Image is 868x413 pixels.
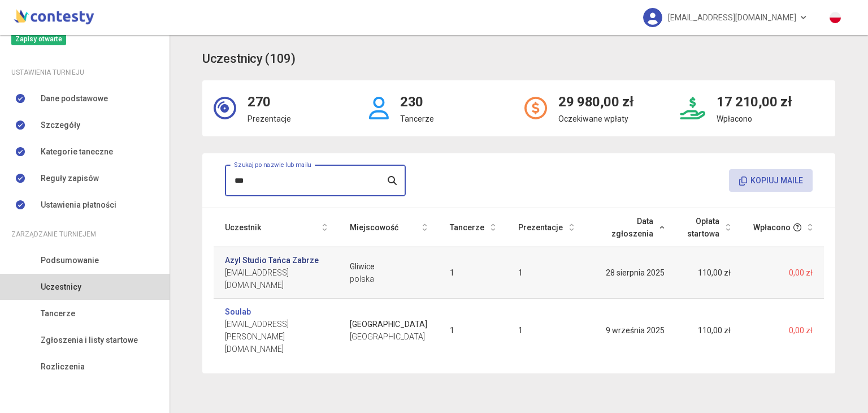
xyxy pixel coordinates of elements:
[225,306,251,318] a: Soulab
[11,66,158,79] div: Ustawienia turnieju
[248,113,291,125] p: Prezentacje
[41,199,116,211] span: Ustawienia płatności
[225,266,327,291] span: [EMAIL_ADDRESS][DOMAIN_NAME]
[225,254,319,266] a: Azyl Studio Tańca Zabrze
[558,113,633,125] p: Oczekiwane wpłaty
[11,228,96,240] span: Zarządzanie turniejem
[717,92,792,113] h2: 17 210,00 zł
[439,208,507,247] th: Tancerze
[248,92,291,113] h2: 270
[41,334,138,346] span: Zgłoszenia i listy startowe
[214,208,338,247] th: Uczestnik
[400,113,434,125] p: Tancerze
[676,208,742,247] th: Opłata startowa
[350,330,427,343] span: [GEOGRAPHIC_DATA]
[225,318,327,355] span: [EMAIL_ADDRESS][PERSON_NAME][DOMAIN_NAME]
[41,172,99,184] span: Reguły zapisów
[439,299,507,363] td: 1
[753,221,791,234] span: Wpłacono
[11,33,66,45] span: Zapisy otwarte
[742,247,824,299] td: 0,00 zł
[350,318,427,330] span: [GEOGRAPHIC_DATA]
[507,247,585,299] td: 1
[717,113,792,125] p: Wpłacono
[41,254,99,266] span: Podsumowanie
[729,169,813,192] button: Kopiuj maile
[668,6,796,29] span: [EMAIL_ADDRESS][DOMAIN_NAME]
[41,307,75,320] span: Tancerze
[742,299,824,363] td: 0,00 zł
[202,49,296,69] h3: Uczestnicy (109)
[400,92,434,113] h2: 230
[585,208,676,247] th: Data zgłoszenia
[41,119,80,131] span: Szczegóły
[585,247,676,299] td: 28 sierpnia 2025
[41,92,108,105] span: Dane podstawowe
[439,247,507,299] td: 1
[507,208,585,247] th: Prezentacje
[676,247,742,299] td: 110,00 zł
[41,360,85,373] span: Rozliczenia
[350,273,427,285] span: polska
[350,260,427,273] span: Gliwice
[338,208,439,247] th: Miejscowość
[558,92,633,113] h2: 29 980,00 zł
[585,299,676,363] td: 9 września 2025
[676,299,742,363] td: 110,00 zł
[507,299,585,363] td: 1
[41,145,113,158] span: Kategorie taneczne
[41,281,81,293] span: Uczestnicy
